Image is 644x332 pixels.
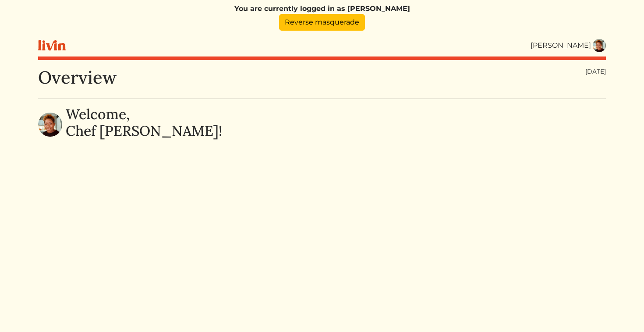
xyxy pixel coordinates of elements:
[585,67,606,76] div: [DATE]
[66,106,222,140] h2: Welcome, Chef [PERSON_NAME]!
[279,14,365,31] a: Reverse masquerade
[531,40,591,51] div: [PERSON_NAME]
[593,39,606,52] img: 5a21b482cd3af3d9a04b3ee68c617dfc
[38,113,62,137] img: 5a21b482cd3af3d9a04b3ee68c617dfc
[38,67,117,88] h1: Overview
[38,40,66,51] img: livin-logo-a0d97d1a881af30f6274990eb6222085a2533c92bbd1e4f22c21b4f0d0e3210c.svg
